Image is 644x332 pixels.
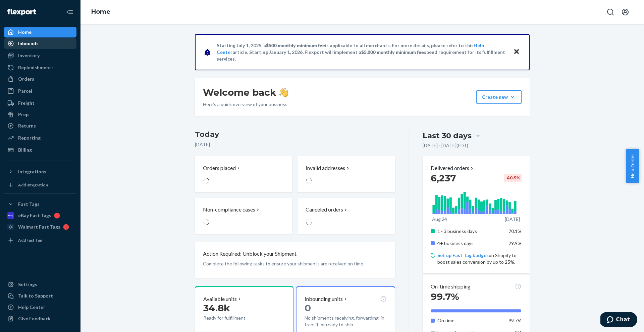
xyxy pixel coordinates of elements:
p: 1 - 3 business days [437,228,503,235]
iframe: Opens a widget where you can chat to one of our agents [600,312,637,329]
a: Inventory [4,50,76,61]
img: Flexport logo [7,9,36,15]
button: Give Feedback [4,313,76,324]
a: Walmart Fast Tags [4,222,76,232]
div: Prep [18,111,29,118]
div: Inbounds [18,40,39,47]
button: Close [512,47,521,57]
a: Set up Fast Tag badges [437,252,489,258]
a: Prep [4,109,76,120]
div: Freight [18,100,35,106]
div: -40.5 % [504,174,522,182]
a: Home [91,8,110,15]
a: Home [4,27,76,37]
div: Integrations [18,168,46,175]
a: Returns [4,120,76,131]
p: Invalid addresses [306,164,345,172]
ol: breadcrumbs [86,2,116,22]
a: Add Integration [4,180,76,190]
button: Help Center [626,149,639,183]
span: 0 [305,302,311,314]
span: 99.7% [431,291,459,302]
a: Replenishments [4,62,76,73]
p: No shipments receiving, forwarding, in transit, or ready to ship [305,315,386,328]
div: Fast Tags [18,201,40,207]
div: Home [18,29,32,35]
button: Canceled orders [298,198,395,234]
p: Starting July 1, 2025, a is applicable to all merchants. For more details, please refer to this a... [217,42,507,62]
p: On-time shipping [431,283,471,290]
div: Walmart Fast Tags [18,224,60,230]
button: Open Search Box [604,5,617,19]
a: Billing [4,145,76,155]
div: Billing [18,147,32,153]
div: Add Fast Tag [18,237,42,243]
a: Help Center [4,302,76,313]
p: Inbounding units [305,295,343,303]
button: Non-compliance cases [195,198,292,234]
button: Open account menu [619,5,632,19]
p: Ready for fulfillment [203,315,265,321]
p: On time [437,317,503,324]
a: Parcel [4,86,76,96]
h3: Today [195,129,395,140]
p: Orders placed [203,164,236,172]
h1: Welcome back [203,86,288,98]
a: Settings [4,279,76,290]
div: Last 30 days [423,131,472,141]
a: Reporting [4,133,76,143]
a: eBay Fast Tags [4,210,76,221]
p: [DATE] [505,216,520,223]
img: hand-wave emoji [279,88,288,97]
div: eBay Fast Tags [18,212,51,219]
span: 6,237 [431,172,456,184]
div: Add Integration [18,182,48,188]
span: $5,000 monthly minimum fee [361,49,424,55]
p: Non-compliance cases [203,206,255,214]
p: Action Required: Unblock your Shipment [203,250,297,258]
div: Parcel [18,88,32,94]
div: Talk to Support [18,293,53,299]
span: $500 monthly minimum fee [266,43,325,48]
button: Close Navigation [63,5,76,19]
div: Orders [18,76,34,82]
span: 70.1% [508,228,522,234]
button: Create new [476,90,522,104]
p: [DATE] - [DATE] ( EDT ) [423,142,468,149]
button: Fast Tags [4,199,76,210]
div: Replenishments [18,64,54,71]
span: 29.9% [508,240,522,246]
div: Inventory [18,52,40,59]
a: Inbounds [4,38,76,49]
a: Freight [4,98,76,108]
p: on Shopify to boost sales conversion by up to 25%. [437,252,522,265]
div: Returns [18,122,36,129]
a: Add Fast Tag [4,235,76,246]
p: Complete the following tasks to ensure your shipments are received on time. [203,260,387,267]
button: Talk to Support [4,290,76,301]
button: Invalid addresses [298,156,395,192]
span: 99.7% [508,318,522,323]
div: Help Center [18,304,45,311]
div: Reporting [18,135,41,141]
p: Canceled orders [306,206,343,214]
a: Orders [4,74,76,84]
p: 4+ business days [437,240,503,247]
p: Here’s a quick overview of your business [203,101,288,108]
button: Integrations [4,166,76,177]
button: Orders placed [195,156,292,192]
div: Give Feedback [18,315,51,322]
button: Delivered orders [431,164,475,172]
p: Aug 24 [432,216,447,223]
span: 34.8k [203,302,230,314]
div: Settings [18,281,37,288]
p: [DATE] [195,141,395,148]
p: Available units [203,295,237,303]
